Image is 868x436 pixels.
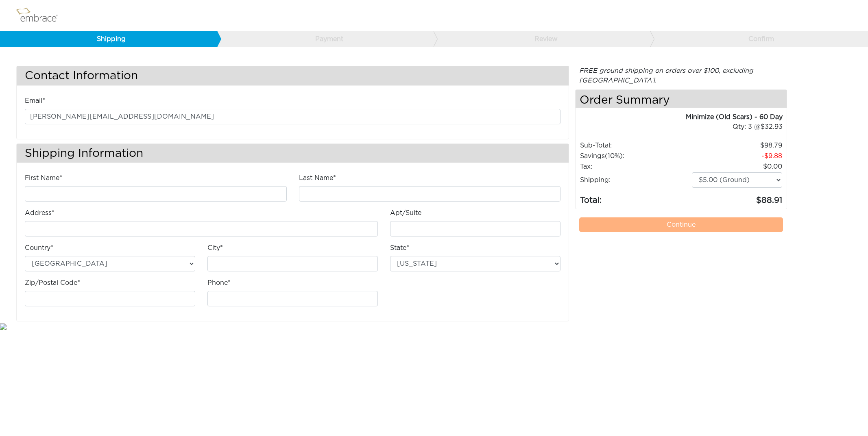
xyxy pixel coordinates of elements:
[586,122,783,132] div: 3 @
[25,208,55,218] label: Address*
[580,140,691,151] td: Sub-Total:
[691,151,783,161] td: 9.88
[691,140,783,151] td: 98.79
[207,243,223,253] label: City*
[691,188,783,207] td: 88.91
[17,66,569,85] h3: Contact Information
[650,31,867,47] a: Confirm
[580,172,691,188] td: Shipping:
[390,208,421,218] label: Apt/Suite
[207,278,231,288] label: Phone*
[14,5,67,26] img: logo.png
[575,66,787,85] div: FREE ground shipping on orders over $100, excluding [GEOGRAPHIC_DATA].
[580,161,691,172] td: Tax:
[761,124,783,130] span: 32.93
[25,278,80,288] label: Zip/Postal Code*
[217,31,434,47] a: Payment
[25,173,62,183] label: First Name*
[17,144,569,163] h3: Shipping Information
[576,112,783,122] div: Minimize (Old Scars) - 60 Day
[25,243,53,253] label: Country*
[580,151,691,161] td: Savings :
[691,161,783,172] td: 0.00
[25,96,45,106] label: Email*
[576,90,787,108] h4: Order Summary
[433,31,650,47] a: Review
[299,173,336,183] label: Last Name*
[390,243,409,253] label: State*
[605,153,623,159] span: (10%)
[580,188,691,207] td: Total:
[579,217,783,232] a: Continue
